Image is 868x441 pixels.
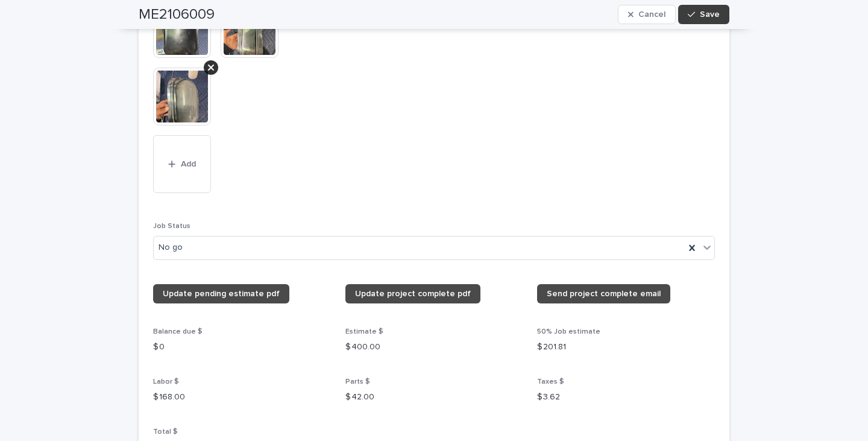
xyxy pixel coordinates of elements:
span: Total $ [153,428,178,436]
span: No go [159,241,183,254]
p: $ 42.00 [345,391,523,404]
button: Save [678,5,729,24]
p: $ 3.62 [537,391,715,404]
span: Parts $ [345,378,370,385]
span: Save [700,10,720,19]
span: Send project complete email [547,290,661,298]
span: Job Status [153,223,190,230]
span: Add [181,160,196,168]
h2: ME2106009 [139,6,215,24]
span: Update pending estimate pdf [163,290,280,298]
p: $ 168.00 [153,391,331,404]
span: Taxes $ [537,378,564,385]
span: Estimate $ [345,328,383,335]
a: Update pending estimate pdf [153,284,289,303]
a: Send project complete email [537,284,670,303]
button: Cancel [618,5,676,24]
span: Labor $ [153,378,179,385]
span: Balance due $ [153,328,203,335]
a: Update project complete pdf [345,284,480,303]
span: Update project complete pdf [355,290,471,298]
span: 50% Job estimate [537,328,600,335]
p: $ 0 [153,341,331,354]
button: Add [153,135,211,193]
span: Cancel [638,10,665,19]
p: $ 201.81 [537,341,715,354]
p: $ 400.00 [345,341,523,354]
